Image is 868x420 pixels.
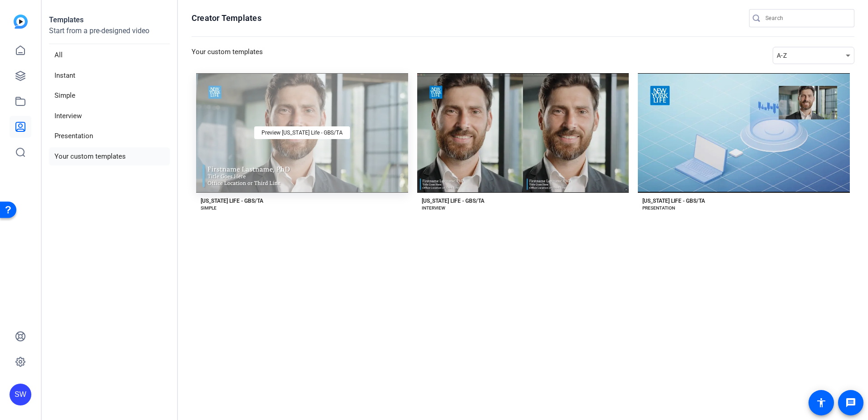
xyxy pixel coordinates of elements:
input: Search [765,13,847,24]
strong: Templates [49,15,84,24]
div: [US_STATE] LIFE - GBS/TA [642,197,705,205]
li: Your custom templates [49,147,170,166]
div: SIMPLE [201,205,217,212]
button: Template image [417,73,629,193]
li: Presentation [49,127,170,145]
mat-icon: message [845,397,856,408]
li: Interview [49,107,170,125]
span: Preview [US_STATE] Life - GBS/TA [261,130,343,135]
li: Instant [49,66,170,85]
p: Start from a pre-designed video [49,25,170,44]
button: Template image [638,73,850,193]
div: SW [10,384,31,405]
div: [US_STATE] LIFE - GBS/TA [201,197,263,205]
h1: Creator Templates [192,13,261,24]
span: A-Z [777,52,787,59]
button: Template imagePreview [US_STATE] Life - GBS/TA [196,73,408,193]
div: [US_STATE] LIFE - GBS/TA [422,197,484,205]
div: PRESENTATION [642,205,675,212]
div: INTERVIEW [422,205,445,212]
h3: Your custom templates [192,47,263,64]
mat-icon: accessibility [816,397,827,408]
li: All [49,46,170,65]
img: blue-gradient.svg [14,15,28,29]
li: Simple [49,86,170,105]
